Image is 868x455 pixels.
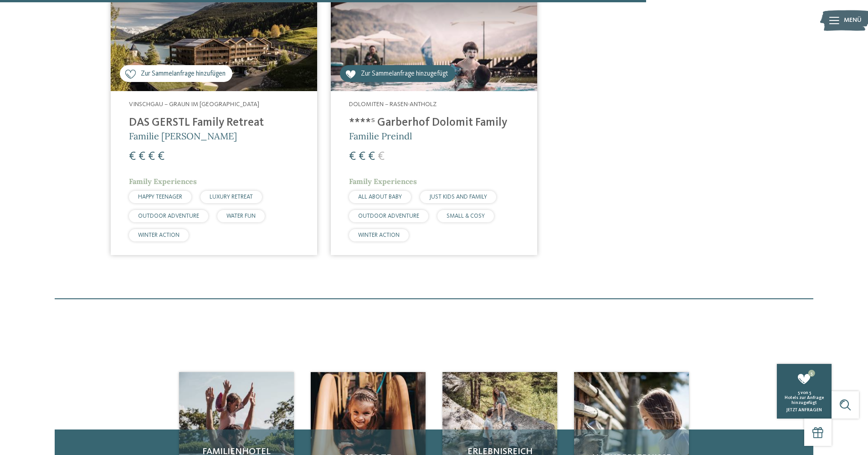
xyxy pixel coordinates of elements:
span: € [129,151,136,163]
h4: ****ˢ Garberhof Dolomit Family [349,116,519,130]
span: WATER FUN [226,213,256,219]
span: Vinschgau – Graun im [GEOGRAPHIC_DATA] [129,101,259,107]
span: SMALL & COSY [447,213,485,219]
span: LUXURY RETREAT [210,194,253,200]
span: Family Experiences [129,177,197,186]
span: ALL ABOUT BABY [358,194,402,200]
span: 5 [798,390,800,395]
span: Zur Sammelanfrage hinzufügen [141,69,226,79]
span: € [148,151,155,163]
span: jetzt anfragen [786,408,822,412]
span: WINTER ACTION [138,232,180,238]
span: € [349,151,356,163]
span: Familie Preindl [349,130,412,142]
span: OUTDOOR ADVENTURE [138,213,199,219]
span: JUST KIDS AND FAMILY [429,194,487,200]
span: 5 [808,370,815,377]
span: 5 [809,390,811,395]
span: WINTER ACTION [358,232,400,238]
span: Hotels zur Anfrage hinzugefügt [785,395,824,405]
span: Familie [PERSON_NAME] [129,130,237,142]
span: Family Experiences [349,177,417,186]
span: € [378,151,385,163]
span: € [359,151,365,163]
span: Dolomiten – Rasen-Antholz [349,101,437,107]
h4: DAS GERSTL Family Retreat [129,116,299,130]
span: HAPPY TEENAGER [138,194,182,200]
a: 5 5 von 5 Hotels zur Anfrage hinzugefügt jetzt anfragen [777,364,832,419]
span: € [158,151,164,163]
span: OUTDOOR ADVENTURE [358,213,419,219]
span: Zur Sammelanfrage hinzugefügt [361,69,448,79]
span: € [139,151,145,163]
span: € [368,151,375,163]
span: von [801,390,808,395]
